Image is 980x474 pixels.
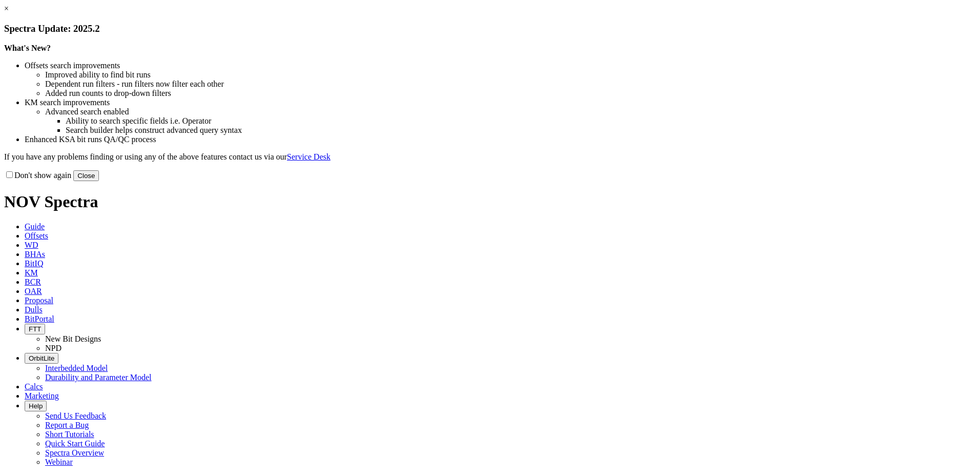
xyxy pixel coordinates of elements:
a: Interbedded Model [45,364,108,372]
label: Don't show again [4,171,71,180]
a: Durability and Parameter Model [45,373,152,382]
a: Webinar [45,458,73,466]
li: Dependent run filters - run filters now filter each other [45,80,976,89]
li: Added run counts to drop-down filters [45,89,976,98]
span: Dulls [25,305,43,314]
a: Report a Bug [45,421,89,429]
a: Quick Start Guide [45,439,105,448]
button: Close [73,170,99,181]
li: Offsets search improvements [25,61,976,70]
span: Calcs [25,382,43,391]
span: OAR [25,287,42,295]
span: Marketing [25,391,59,400]
a: Spectra Overview [45,448,104,457]
li: Improved ability to find bit runs [45,70,976,80]
li: Ability to search specific fields i.e. Operator [66,116,976,126]
a: Short Tutorials [45,430,94,439]
p: If you have any problems finding or using any of the above features contact us via our [4,152,976,162]
strong: What's New? [4,44,51,52]
span: OrbitLite [29,354,54,362]
span: BitIQ [25,259,43,268]
input: Don't show again [6,171,13,178]
a: Service Desk [287,152,331,161]
span: Offsets [25,231,48,240]
li: KM search improvements [25,98,976,107]
li: Enhanced KSA bit runs QA/QC process [25,135,976,144]
li: Advanced search enabled [45,107,976,116]
a: Send Us Feedback [45,411,106,420]
span: KM [25,268,38,277]
span: BitPortal [25,314,54,323]
h1: NOV Spectra [4,192,976,211]
span: FTT [29,325,41,333]
a: × [4,4,9,13]
span: WD [25,241,38,249]
li: Search builder helps construct advanced query syntax [66,126,976,135]
span: Proposal [25,296,53,305]
span: BHAs [25,250,45,259]
a: NPD [45,344,62,352]
span: Help [29,402,43,410]
span: Guide [25,222,45,231]
a: New Bit Designs [45,334,101,343]
span: BCR [25,278,41,286]
h3: Spectra Update: 2025.2 [4,23,976,34]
